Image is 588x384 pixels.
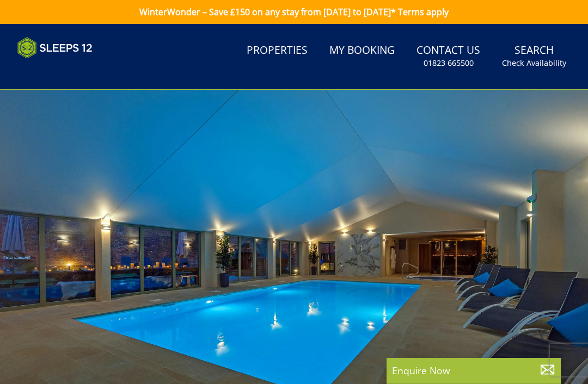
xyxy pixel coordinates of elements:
[424,58,474,69] small: 01823 665500
[12,65,126,75] iframe: Customer reviews powered by Trustpilot
[412,39,485,74] a: Contact Us01823 665500
[17,37,93,59] img: Sleeps 12
[392,363,555,377] p: Enquire Now
[325,39,399,63] a: My Booking
[242,39,312,63] a: Properties
[502,58,566,69] small: Check Availability
[498,39,571,74] a: SearchCheck Availability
